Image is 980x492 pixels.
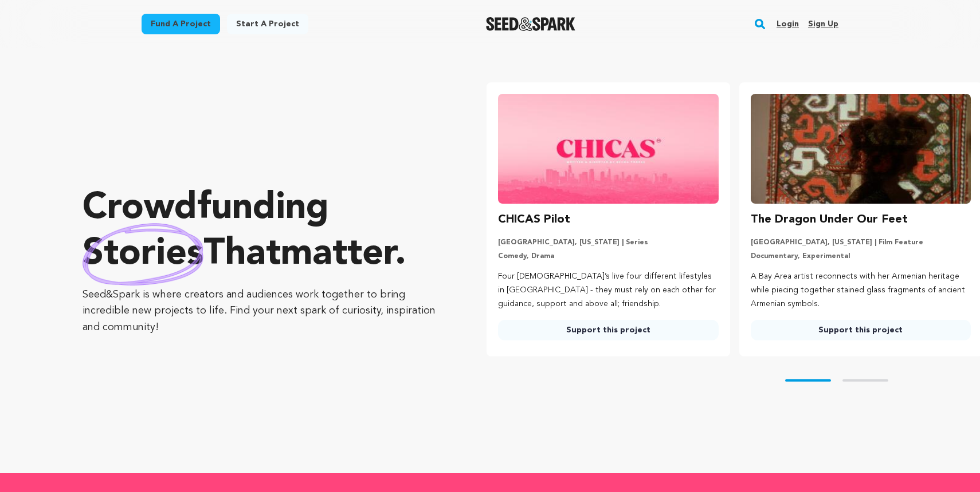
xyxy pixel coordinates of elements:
[83,223,203,285] img: hand sketched image
[751,238,971,247] p: [GEOGRAPHIC_DATA], [US_STATE] | Film Feature
[751,320,971,340] a: Support this project
[751,211,908,229] h3: The Dragon Under Our Feet
[498,238,718,247] p: [GEOGRAPHIC_DATA], [US_STATE] | Series
[498,270,718,311] p: Four [DEMOGRAPHIC_DATA]’s live four different lifestyles in [GEOGRAPHIC_DATA] - they must rely on...
[751,270,971,311] p: A Bay Area artist reconnects with her Armenian heritage while piecing together stained glass frag...
[281,236,395,273] span: matter
[498,94,718,204] img: CHICAS Pilot image
[751,252,971,261] p: Documentary, Experimental
[498,211,570,229] h3: CHICAS Pilot
[498,252,718,261] p: Comedy, Drama
[83,287,441,336] p: Seed&Spark is where creators and audiences work together to bring incredible new projects to life...
[808,15,838,33] a: Sign up
[486,17,576,31] a: Seed&Spark Homepage
[142,14,220,34] a: Fund a project
[227,14,308,34] a: Start a project
[498,320,718,340] a: Support this project
[777,15,799,33] a: Login
[83,186,441,277] p: Crowdfunding that .
[751,94,971,204] img: The Dragon Under Our Feet image
[486,17,576,31] img: Seed&Spark Logo Dark Mode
